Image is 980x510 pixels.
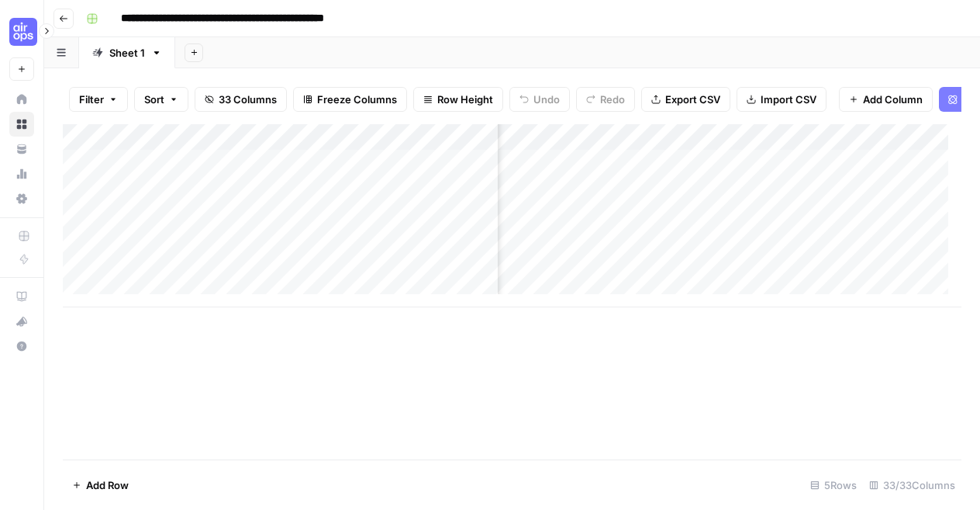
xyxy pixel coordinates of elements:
span: Freeze Columns [317,92,397,107]
button: Import CSV [737,87,826,112]
a: Usage [9,161,34,186]
span: Add Row [86,477,129,493]
span: 33 Columns [219,92,277,107]
button: Redo [576,87,635,112]
button: Export CSV [641,87,730,112]
div: 33/33 Columns [863,473,961,498]
button: Add Column [839,87,933,112]
button: Freeze Columns [293,87,407,112]
div: 5 Rows [804,473,863,498]
span: Row Height [437,92,493,107]
button: Help + Support [9,334,34,359]
button: Row Height [413,87,503,112]
div: Sheet 1 [109,45,145,61]
span: Sort [144,92,164,107]
button: Filter [69,87,128,112]
div: What's new? [10,310,33,333]
button: Sort [134,87,188,112]
a: Browse [9,112,34,137]
button: Add Row [63,473,138,498]
span: Add Column [863,92,923,107]
span: Undo [533,92,560,107]
a: Home [9,87,34,112]
span: Export CSV [665,92,720,107]
span: Redo [600,92,625,107]
a: Settings [9,186,34,211]
button: Workspace: Cohort 4 [9,12,34,51]
span: Import CSV [761,92,816,107]
a: Your Data [9,137,34,161]
span: Filter [79,92,104,107]
img: Cohort 4 Logo [9,18,37,46]
button: What's new? [9,309,34,334]
a: Sheet 1 [79,37,175,68]
button: 33 Columns [195,87,287,112]
button: Undo [509,87,570,112]
a: AirOps Academy [9,284,34,309]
